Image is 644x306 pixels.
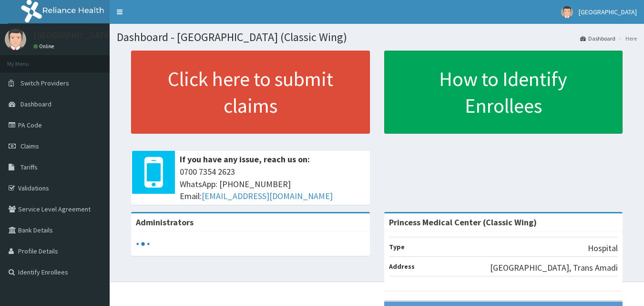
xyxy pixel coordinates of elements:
a: Dashboard [580,34,615,42]
p: Hospital [588,242,618,254]
img: User Image [5,29,26,50]
span: Claims [20,142,39,150]
a: Online [33,43,56,50]
span: Dashboard [20,100,51,108]
strong: Princess Medical Center (Classic Wing) [389,217,537,228]
span: 0700 7354 2623 WhatsApp: [PHONE_NUMBER] Email: [180,166,365,202]
p: [GEOGRAPHIC_DATA] [33,31,112,40]
li: Here [616,34,637,42]
b: Administrators [136,217,194,228]
span: Switch Providers [20,79,69,87]
a: [EMAIL_ADDRESS][DOMAIN_NAME] [202,190,333,201]
b: Address [389,262,415,271]
p: [GEOGRAPHIC_DATA], Trans Amadi [490,262,618,274]
a: Click here to submit claims [131,51,370,134]
img: User Image [561,6,573,18]
a: How to Identify Enrollees [384,51,623,134]
b: If you have any issue, reach us on: [180,154,310,165]
span: Tariffs [20,163,38,171]
span: [GEOGRAPHIC_DATA] [579,8,637,16]
h1: Dashboard - [GEOGRAPHIC_DATA] (Classic Wing) [117,31,637,43]
svg: audio-loading [136,237,150,251]
b: Type [389,243,405,251]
